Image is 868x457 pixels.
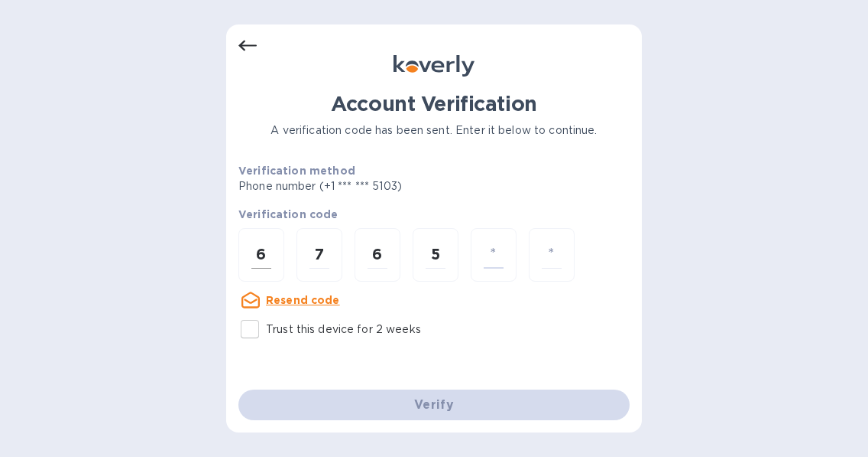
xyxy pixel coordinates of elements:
[238,178,519,194] p: Phone number (+1 *** *** 5103)
[266,322,421,338] p: Trust this device for 2 weeks
[238,207,630,222] p: Verification code
[266,294,340,306] u: Resend code
[238,165,355,177] b: Verification method
[238,92,630,116] h1: Account Verification
[238,122,630,139] p: A verification code has been sent. Enter it below to continue.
